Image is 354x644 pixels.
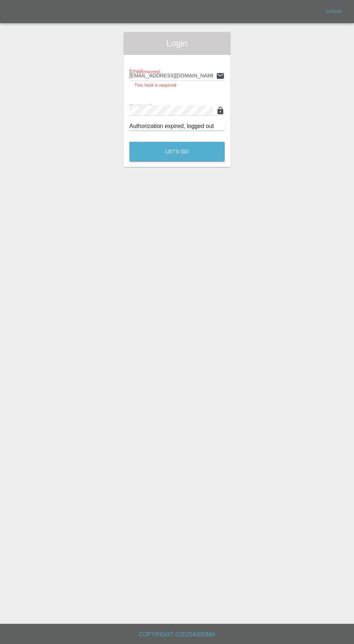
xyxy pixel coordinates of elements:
[129,68,160,74] span: Email
[129,122,225,131] div: Authorization expired, logged out
[322,6,345,17] a: Login
[129,38,225,49] span: Login
[152,104,170,108] small: (required)
[129,103,170,109] span: Password
[6,630,348,640] h6: Copyright © 2025 Axioma
[142,69,160,74] small: (required)
[134,82,220,89] p: This field is required
[129,142,225,162] button: Let's Go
